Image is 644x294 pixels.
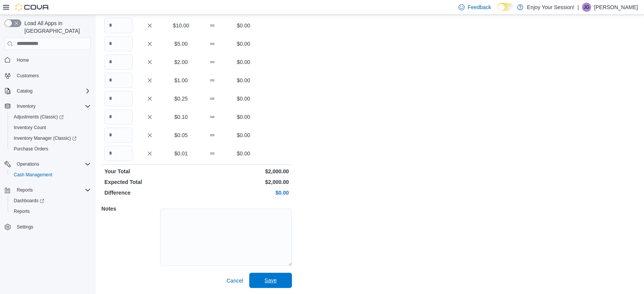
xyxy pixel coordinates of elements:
[14,114,64,120] span: Adjustments (Classic)
[2,221,94,232] button: Settings
[11,207,33,216] a: Reports
[2,101,94,112] button: Inventory
[14,160,42,169] button: Operations
[14,125,46,131] span: Inventory Count
[497,3,513,11] input: Dark Mode
[14,71,91,80] span: Customers
[167,22,195,29] p: $10.00
[8,144,94,154] button: Purchase Orders
[14,102,38,111] button: Inventory
[577,3,579,12] p: |
[2,86,94,96] button: Catalog
[14,198,44,204] span: Dashboards
[104,178,195,186] p: Expected Total
[8,169,94,180] button: Cash Management
[229,40,258,48] p: $0.00
[11,123,49,132] a: Inventory Count
[5,51,91,252] nav: Complex example
[17,161,39,167] span: Operations
[11,134,91,143] span: Inventory Manager (Classic)
[167,58,195,66] p: $2.00
[229,58,258,66] p: $0.00
[17,224,33,230] span: Settings
[11,112,67,121] a: Adjustments (Classic)
[198,178,289,186] p: $2,000.00
[14,185,36,195] button: Reports
[167,40,195,48] p: $5.00
[17,73,39,79] span: Customers
[229,22,258,29] p: $0.00
[11,196,91,205] span: Dashboards
[14,71,42,80] a: Customers
[2,185,94,195] button: Reports
[14,86,35,96] button: Catalog
[14,102,91,111] span: Inventory
[229,131,258,139] p: $0.00
[8,122,94,133] button: Inventory Count
[17,103,35,109] span: Inventory
[226,277,243,284] span: Cancel
[11,144,91,153] span: Purchase Orders
[2,70,94,81] button: Customers
[104,128,133,143] input: Quantity
[8,112,94,122] a: Adjustments (Classic)
[167,77,195,84] p: $1.00
[14,160,91,169] span: Operations
[198,168,289,175] p: $2,000.00
[8,133,94,144] a: Inventory Manager (Classic)
[229,77,258,84] p: $0.00
[104,109,133,125] input: Quantity
[14,135,77,141] span: Inventory Manager (Classic)
[468,3,491,11] span: Feedback
[104,18,133,33] input: Quantity
[582,3,591,12] div: Jason Grondin
[11,170,91,179] span: Cash Management
[21,19,91,35] span: Load All Apps in [GEOGRAPHIC_DATA]
[104,168,195,175] p: Your Total
[14,56,32,65] a: Home
[104,189,195,197] p: Difference
[264,276,277,284] span: Save
[17,57,29,63] span: Home
[229,113,258,121] p: $0.00
[2,159,94,169] button: Operations
[249,273,292,288] button: Save
[11,112,91,121] span: Adjustments (Classic)
[104,73,133,88] input: Quantity
[167,150,195,157] p: $0.01
[14,55,91,65] span: Home
[104,54,133,70] input: Quantity
[594,3,638,12] p: [PERSON_NAME]
[17,187,33,193] span: Reports
[8,195,94,206] a: Dashboards
[11,207,91,216] span: Reports
[527,3,575,12] p: Enjoy Your Session!
[223,273,246,288] button: Cancel
[2,54,94,66] button: Home
[198,189,289,197] p: $0.00
[11,123,91,132] span: Inventory Count
[229,95,258,102] p: $0.00
[11,144,51,153] a: Purchase Orders
[104,91,133,106] input: Quantity
[14,172,52,178] span: Cash Management
[11,196,47,205] a: Dashboards
[14,222,91,232] span: Settings
[583,3,589,12] span: JG
[14,185,91,195] span: Reports
[14,222,36,232] a: Settings
[15,3,50,11] img: Cova
[104,36,133,51] input: Quantity
[14,146,48,152] span: Purchase Orders
[14,86,91,96] span: Catalog
[17,88,32,94] span: Catalog
[229,150,258,157] p: $0.00
[101,201,159,216] h5: Notes
[167,95,195,102] p: $0.25
[11,170,55,179] a: Cash Management
[104,146,133,161] input: Quantity
[14,208,30,214] span: Reports
[167,113,195,121] p: $0.10
[167,131,195,139] p: $0.05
